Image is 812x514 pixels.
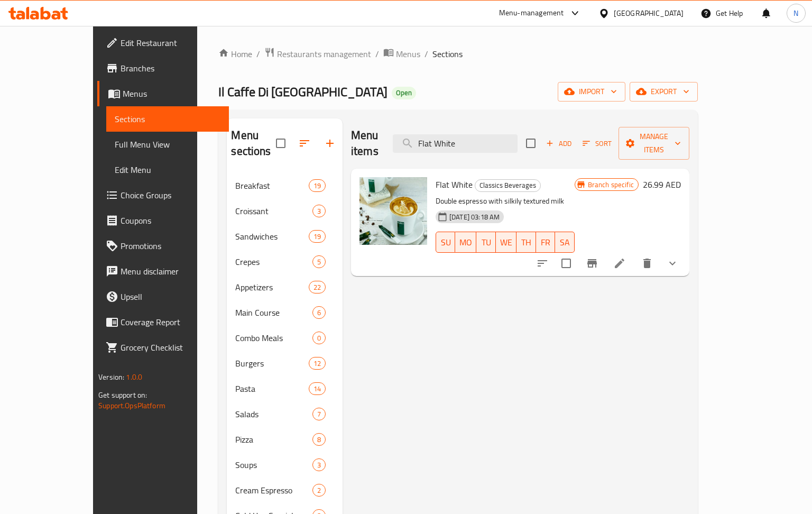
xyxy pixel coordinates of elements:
[227,249,343,274] div: Crepes5
[312,255,326,268] div: items
[218,48,252,60] a: Home
[227,300,343,325] div: Main Course6
[481,235,492,250] span: TU
[235,205,312,217] div: Croissant
[545,137,573,150] span: Add
[235,484,312,497] span: Cream Espresso
[227,198,343,224] div: Croissant3
[313,485,325,495] span: 2
[638,85,689,98] span: export
[227,224,343,249] div: Sandwiches19
[235,306,312,319] span: Main Course
[351,127,380,159] h2: Menu items
[559,235,570,250] span: SA
[312,408,326,420] div: items
[97,259,229,284] a: Menu disclaimer
[235,408,312,420] span: Salads
[235,179,308,192] span: Breakfast
[121,214,220,227] span: Coupons
[619,127,689,160] button: Manage items
[218,47,698,61] nav: breadcrumb
[516,232,536,253] button: TH
[392,88,416,97] span: Open
[530,251,555,276] button: sort-choices
[558,82,625,102] button: import
[312,205,326,217] div: items
[521,235,532,250] span: TH
[392,87,416,99] div: Open
[614,7,684,19] div: [GEOGRAPHIC_DATA]
[97,56,229,81] a: Branches
[227,351,343,376] div: Burgers12
[613,257,626,270] a: Edit menu item
[126,370,142,384] span: 1.0.0
[643,177,681,192] h6: 26.99 AED
[555,232,575,253] button: SA
[312,484,326,497] div: items
[121,265,220,278] span: Menu disclaimer
[583,137,612,150] span: Sort
[227,452,343,478] div: Soups3
[235,357,308,370] span: Burgers
[317,131,343,156] button: Add section
[227,274,343,300] div: Appetizers22
[309,359,325,369] span: 12
[235,230,308,243] div: Sandwiches
[98,370,124,384] span: Version:
[440,235,451,250] span: SU
[542,135,576,152] span: Add item
[475,179,540,191] span: Classics Beverages
[580,135,614,152] button: Sort
[97,284,229,309] a: Upsell
[235,382,308,395] span: Pasta
[542,135,576,152] button: Add
[359,177,427,245] img: Flat White
[540,235,551,250] span: FR
[476,232,496,253] button: TU
[313,460,325,470] span: 3
[115,138,220,151] span: Full Menu View
[97,233,229,259] a: Promotions
[630,82,698,102] button: export
[459,235,472,250] span: MO
[309,382,326,395] div: items
[475,179,541,192] div: Classics Beverages
[97,30,229,56] a: Edit Restaurant
[566,85,617,98] span: import
[309,384,325,394] span: 14
[235,332,312,344] span: Combo Meals
[121,36,220,49] span: Edit Restaurant
[312,433,326,446] div: items
[309,179,326,192] div: items
[576,135,619,152] span: Sort items
[227,401,343,427] div: Salads7
[121,290,220,303] span: Upsell
[432,48,463,60] span: Sections
[627,130,681,157] span: Manage items
[500,235,512,250] span: WE
[115,163,220,176] span: Edit Menu
[660,251,685,276] button: show more
[97,335,229,360] a: Grocery Checklist
[97,182,229,208] a: Choice Groups
[121,341,220,354] span: Grocery Checklist
[313,206,325,216] span: 3
[227,173,343,198] div: Breakfast19
[309,281,326,293] div: items
[313,308,325,318] span: 6
[227,427,343,452] div: Pizza8
[98,399,165,412] a: Support.OpsPlatform
[309,230,326,243] div: items
[536,232,556,253] button: FR
[313,409,325,419] span: 7
[375,48,379,60] li: /
[312,306,326,319] div: items
[584,180,638,190] span: Branch specific
[235,255,312,268] span: Crepes
[436,195,575,208] p: Double espresso with silkily textured milk
[235,433,312,446] span: Pizza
